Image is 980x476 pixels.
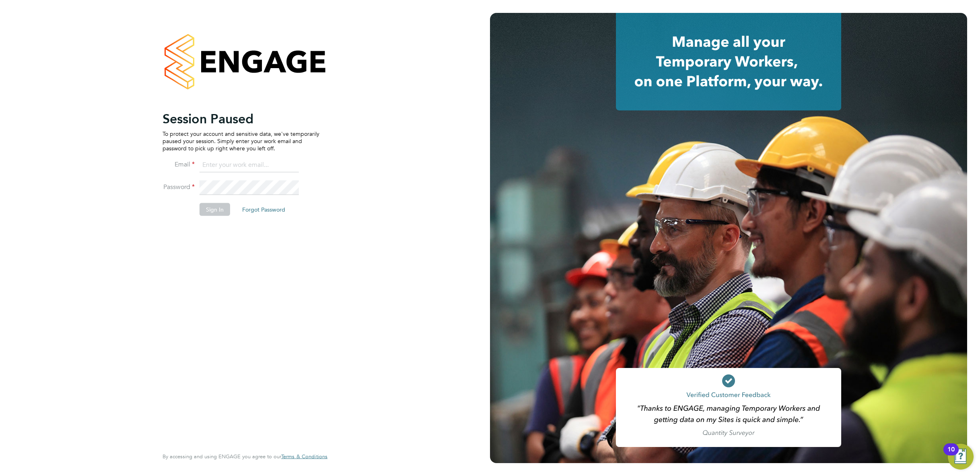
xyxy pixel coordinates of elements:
h2: Session Paused [163,110,319,127]
div: 10 [947,449,955,460]
span: By accessing and using ENGAGE you agree to our [163,453,327,460]
button: Forgot Password [236,203,292,216]
span: Terms & Conditions [281,453,327,460]
label: Email [163,160,195,168]
label: Password [163,183,195,191]
p: To protect your account and sensitive data, we've temporarily paused your session. Simply enter y... [163,130,319,152]
input: Enter your work email... [200,158,299,173]
button: Sign In [200,203,230,216]
a: Terms & Conditions [281,453,327,460]
button: Open Resource Center, 10 new notifications [948,444,974,470]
